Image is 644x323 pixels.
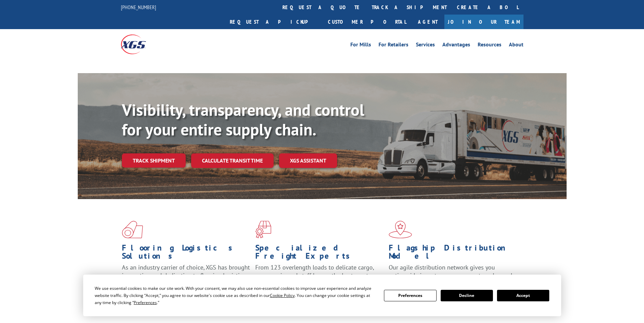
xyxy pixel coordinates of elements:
p: From 123 overlength loads to delicate cargo, our experienced staff knows the best way to move you... [255,263,384,294]
h1: Specialized Freight Experts [255,244,384,263]
a: [PHONE_NUMBER] [121,4,156,10]
a: Track shipment [122,153,186,168]
a: Join Our Team [444,15,523,29]
span: Cookie Policy [270,293,295,298]
h1: Flooring Logistics Solutions [122,244,250,263]
button: Decline [441,290,493,301]
button: Preferences [384,290,436,301]
h1: Flagship Distribution Model [389,244,517,263]
a: Services [416,42,435,49]
a: Advantages [442,42,470,49]
span: Our agile distribution network gives you nationwide inventory management on demand. [389,263,514,279]
a: For Retailers [379,42,408,49]
a: Calculate transit time [191,153,274,168]
button: Accept [497,290,549,301]
b: Visibility, transparency, and control for your entire supply chain. [122,99,364,140]
a: Agent [411,15,444,29]
a: XGS ASSISTANT [279,153,337,168]
a: Customer Portal [323,15,411,29]
a: Request a pickup [225,15,323,29]
div: We use essential cookies to make our site work. With your consent, we may also use non-essential ... [95,285,376,306]
img: xgs-icon-flagship-distribution-model-red [389,221,412,238]
div: Cookie Consent Prompt [83,275,561,316]
span: As an industry carrier of choice, XGS has brought innovation and dedication to flooring logistics... [122,263,250,287]
img: xgs-icon-total-supply-chain-intelligence-red [122,221,143,238]
a: Resources [478,42,501,49]
span: Preferences [134,300,157,305]
img: xgs-icon-focused-on-flooring-red [255,221,271,238]
a: About [509,42,523,49]
a: For Mills [350,42,371,49]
